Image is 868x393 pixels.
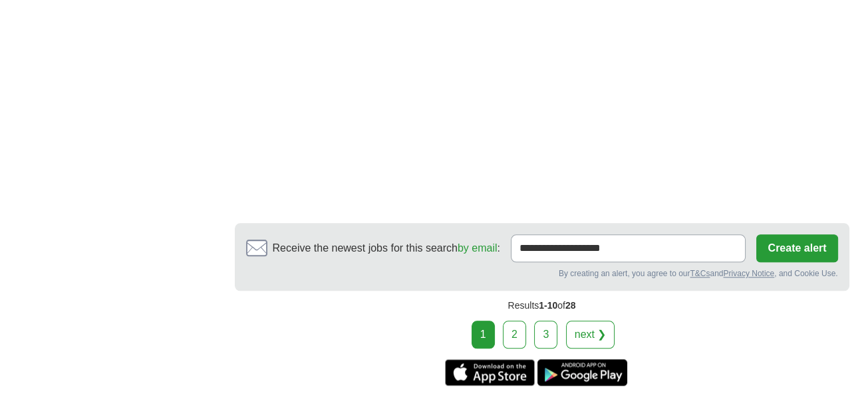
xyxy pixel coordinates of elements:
a: Privacy Notice [723,269,774,278]
span: 1-10 [539,300,557,311]
a: Get the Android app [537,359,627,386]
span: 28 [565,300,576,311]
a: 2 [503,321,526,349]
a: 3 [534,321,557,349]
span: Receive the newest jobs for this search : [273,240,500,256]
a: by email [458,242,498,254]
div: By creating an alert, you agree to our and , and Cookie Use. [246,268,838,279]
a: Get the iPhone app [445,359,535,386]
a: next ❯ [566,321,615,349]
a: T&Cs [690,269,710,278]
div: Results of [235,291,849,321]
button: Create alert [756,234,837,262]
div: 1 [472,321,495,349]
